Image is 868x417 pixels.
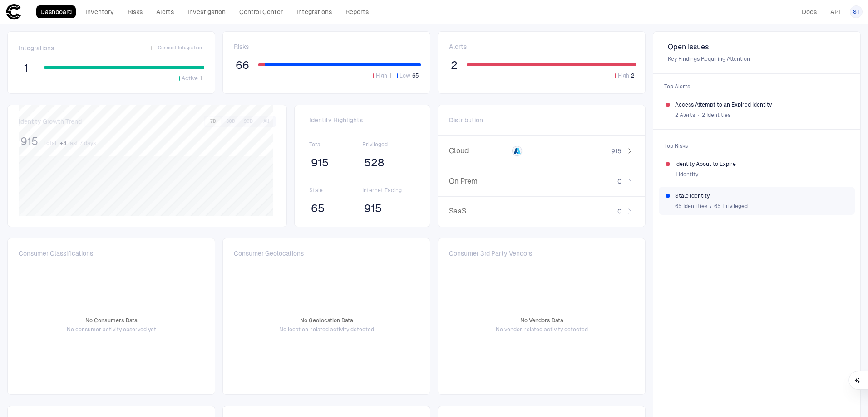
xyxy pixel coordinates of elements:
[24,61,28,75] span: 1
[147,43,204,53] button: Connect Integration
[675,112,695,119] span: 2 Alerts
[300,317,353,324] span: No Geolocation Data
[449,43,467,51] span: Alerts
[697,108,700,122] span: ∙
[311,156,329,170] span: 915
[675,192,848,199] span: Stale Identity
[376,72,387,79] span: High
[341,5,373,18] a: Reports
[611,147,621,155] span: 915
[659,78,855,96] span: Top Alerts
[123,5,147,18] a: Risks
[85,317,138,324] span: No Consumers Data
[362,187,415,194] span: Internet Facing
[613,72,636,80] button: High2
[520,317,563,324] span: No Vendors Data
[19,44,54,52] span: Integrations
[309,141,362,148] span: Total
[44,140,56,147] span: Total
[200,75,202,82] span: 1
[311,202,325,215] span: 65
[451,58,458,72] span: 2
[183,5,230,18] a: Investigation
[675,171,698,178] span: 1 Identity
[618,72,629,79] span: High
[234,249,304,257] span: Consumer Geolocations
[279,326,374,333] span: No location-related activity detected
[19,117,82,126] span: Identity Growth Trend
[709,199,712,213] span: ∙
[668,43,846,52] span: Open Issues
[309,187,362,194] span: Stale
[389,72,391,79] span: 1
[675,101,848,108] span: Access Attempt to an Expired Identity
[205,117,221,126] button: 7D
[399,72,410,79] span: Low
[177,74,204,82] button: Active1
[258,117,274,126] button: All
[617,177,621,185] span: 0
[798,5,821,18] a: Docs
[362,155,386,170] button: 528
[449,116,483,124] span: Distribution
[364,202,382,215] span: 915
[292,5,336,18] a: Integrations
[222,117,239,126] button: 30D
[309,116,415,124] span: Identity Highlights
[675,160,848,168] span: Identity About to Expire
[668,55,846,63] span: Key Findings Requiring Attention
[69,140,96,147] span: last 7 days
[60,140,67,147] span: + 4
[362,201,384,216] button: 915
[617,207,621,215] span: 0
[449,207,508,216] span: SaaS
[309,155,330,170] button: 915
[234,43,249,51] span: Risks
[449,146,508,155] span: Cloud
[449,58,459,73] button: 2
[449,249,532,257] span: Consumer 3rd Party Vendors
[826,5,844,18] a: API
[67,326,156,333] span: No consumer activity observed yet
[371,72,393,80] button: High1
[714,203,748,210] span: 65 Privileged
[20,135,38,148] span: 915
[496,326,588,333] span: No vendor-related activity detected
[850,5,863,18] button: ST
[19,249,93,257] span: Consumer Classifications
[19,134,40,149] button: 915
[234,58,251,73] button: 66
[631,72,634,79] span: 2
[659,137,855,155] span: Top Risks
[853,8,860,15] span: ST
[81,5,118,18] a: Inventory
[309,201,326,216] button: 65
[364,156,384,170] span: 528
[158,45,202,51] span: Connect Integration
[240,117,256,126] button: 90D
[412,72,419,79] span: 65
[702,112,730,119] span: 2 Identities
[19,61,33,75] button: 1
[235,5,287,18] a: Control Center
[362,141,415,148] span: Privileged
[182,75,198,82] span: Active
[395,72,421,80] button: Low65
[36,5,76,18] a: Dashboard
[236,58,249,72] span: 66
[152,5,178,18] a: Alerts
[675,203,707,210] span: 65 Identities
[449,177,508,186] span: On Prem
